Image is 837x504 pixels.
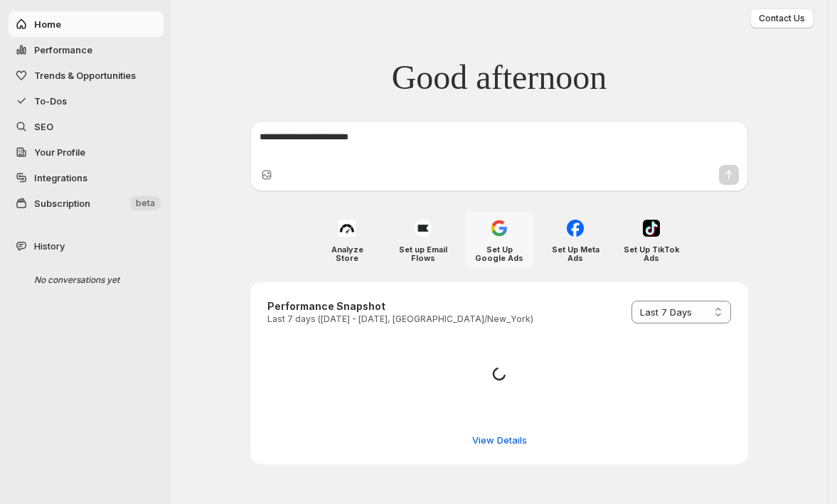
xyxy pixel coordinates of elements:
[643,220,660,237] img: Set Up TikTok Ads icon
[9,63,164,88] button: Trends & Opportunities
[34,18,61,30] span: Home
[750,9,814,28] button: Contact Us
[759,13,805,24] span: Contact Us
[34,70,136,81] span: Trends & Opportunities
[9,88,164,114] button: To-Dos
[9,139,164,165] a: Your Profile
[319,245,375,262] h4: Analyze Store
[260,168,274,182] button: Upload image
[9,114,164,139] a: SEO
[624,245,680,262] h4: Set Up TikTok Ads
[395,245,452,262] h4: Set up Email Flows
[34,239,65,253] span: History
[472,433,527,447] span: View Details
[9,191,164,216] button: Subscription
[136,198,155,209] span: beta
[471,245,528,262] h4: Set Up Google Ads
[464,429,535,451] button: View detailed performance
[34,121,53,132] span: SEO
[34,146,85,158] span: Your Profile
[267,313,533,325] p: Last 7 days ([DATE] - [DATE], [GEOGRAPHIC_DATA]/New_York)
[9,37,164,63] button: Performance
[567,220,584,237] img: Set Up Meta Ads icon
[34,95,67,107] span: To-Dos
[392,57,607,98] span: Good afternoon
[34,198,90,209] span: Subscription
[491,220,508,237] img: Set Up Google Ads icon
[34,44,92,55] span: Performance
[23,267,158,293] div: No conversations yet
[548,245,604,262] h4: Set Up Meta Ads
[9,165,164,191] a: Integrations
[415,220,432,237] img: Set up Email Flows icon
[338,220,356,237] img: Analyze Store icon
[9,11,164,37] button: Home
[267,299,533,313] h3: Performance Snapshot
[34,172,87,183] span: Integrations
